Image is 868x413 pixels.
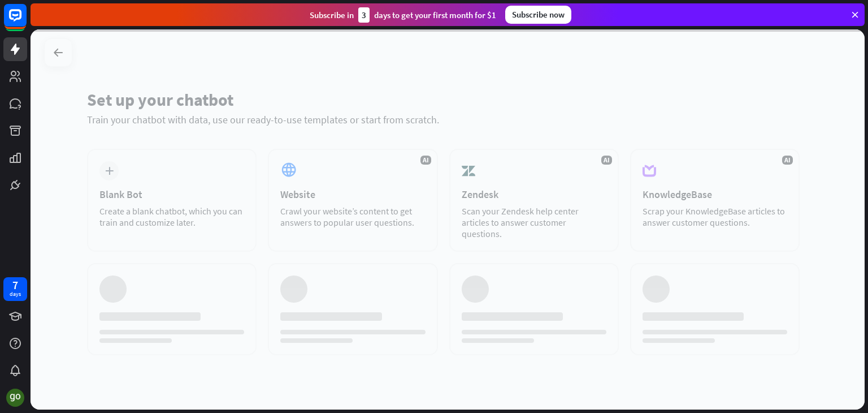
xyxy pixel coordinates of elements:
[358,7,370,23] div: 3
[3,277,27,301] a: 7 days
[505,6,571,24] div: Subscribe now
[10,290,21,298] div: days
[12,280,18,290] div: 7
[310,7,496,23] div: Subscribe in days to get your first month for $1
